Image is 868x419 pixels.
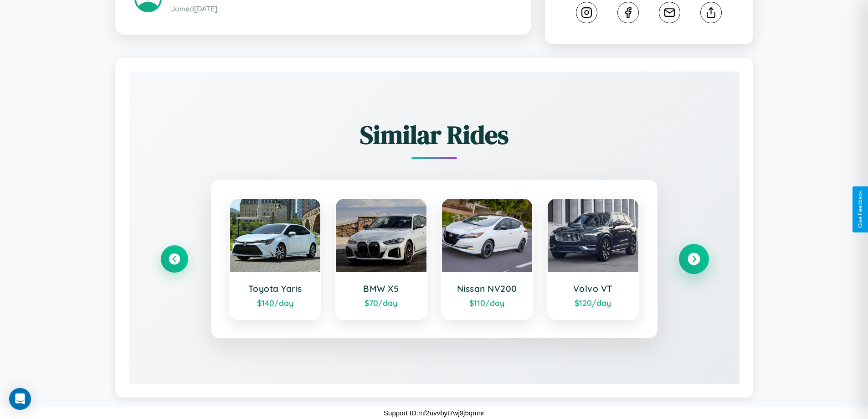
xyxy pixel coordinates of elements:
[171,2,512,16] p: Joined [DATE]
[239,298,312,308] div: $ 140 /day
[857,191,863,228] div: Give Feedback
[345,283,417,294] h3: BMW X5
[335,198,427,320] a: BMW X5$70/day
[451,283,524,294] h3: Nissan NV200
[451,298,524,308] div: $ 110 /day
[161,117,708,152] h2: Similar Rides
[557,298,629,308] div: $ 120 /day
[441,198,534,320] a: Nissan NV200$110/day
[229,198,322,320] a: Toyota Yaris$140/day
[9,388,31,410] div: Open Intercom Messenger
[384,407,484,419] p: Support ID: mf2uvvbyt7wj9j5qmnr
[345,298,417,308] div: $ 70 /day
[547,198,639,320] a: Volvo VT$120/day
[557,283,629,294] h3: Volvo VT
[239,283,312,294] h3: Toyota Yaris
